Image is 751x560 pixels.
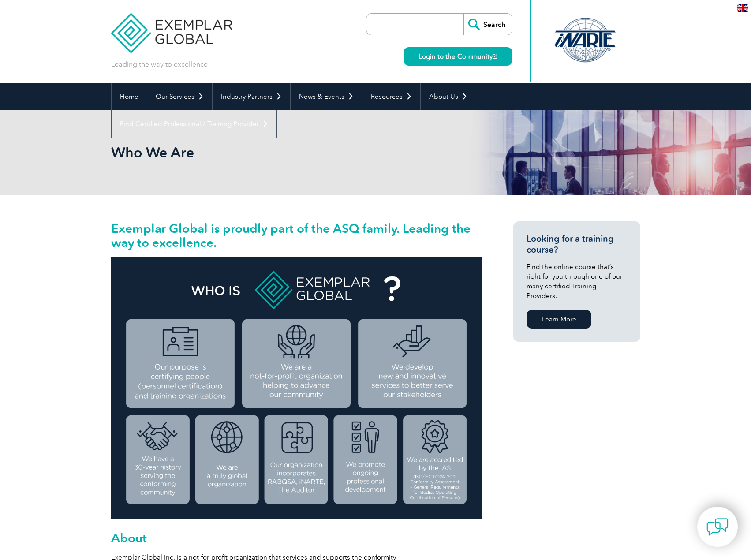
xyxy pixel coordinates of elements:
a: About Us [421,83,476,110]
p: Leading the way to excellence [111,60,208,69]
a: Our Services [147,83,212,110]
img: contact-chat.png [706,516,729,538]
h2: Who We Are [111,146,482,160]
input: Search [463,14,512,35]
h2: About [111,531,482,545]
a: Home [112,83,147,110]
a: Resources [362,83,420,110]
a: Learn More [527,310,591,329]
a: Login to the Community [404,47,512,66]
a: News & Events [291,83,362,110]
img: en [737,4,748,12]
p: Find the online course that’s right for you through one of our many certified Training Providers. [527,262,627,301]
h2: Exemplar Global is proudly part of the ASQ family. Leading the way to excellence. [111,221,482,250]
a: Industry Partners [213,83,290,110]
img: open_square.png [493,54,497,59]
h3: Looking for a training course? [527,233,627,255]
a: Find Certified Professional / Training Provider [112,110,276,138]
